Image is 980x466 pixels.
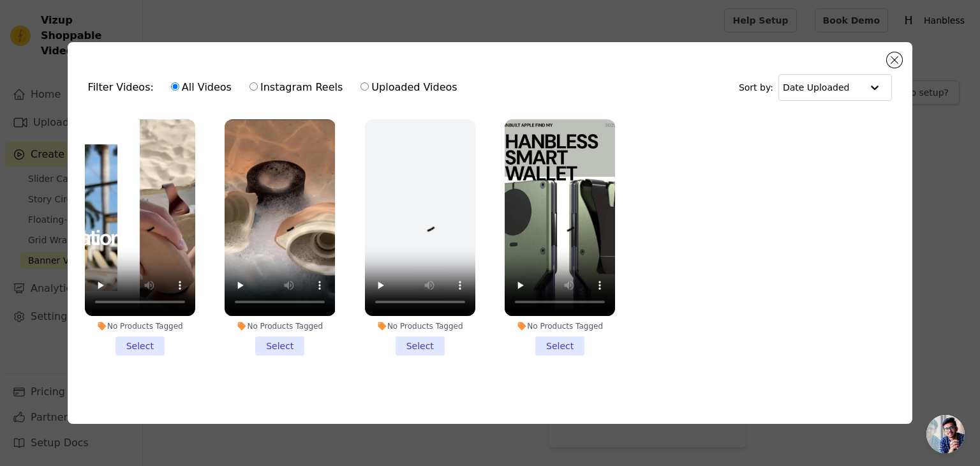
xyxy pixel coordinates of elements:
[739,74,893,101] div: Sort by:
[249,79,343,96] label: Instagram Reels
[360,79,457,96] label: Uploaded Videos
[88,73,464,102] div: Filter Videos:
[505,321,615,331] div: No Products Tagged
[926,415,965,453] a: Open chat
[225,321,335,331] div: No Products Tagged
[365,321,475,331] div: No Products Tagged
[85,321,195,331] div: No Products Tagged
[170,79,232,96] label: All Videos
[887,52,902,68] button: Close modal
